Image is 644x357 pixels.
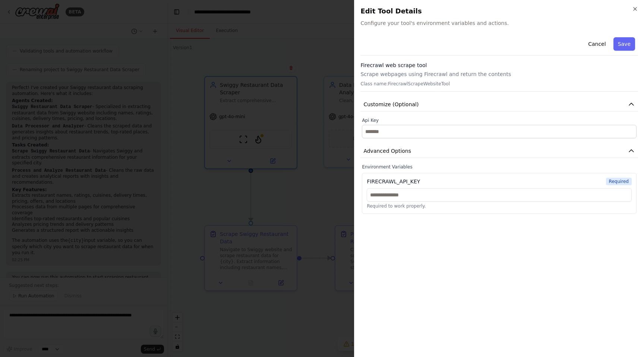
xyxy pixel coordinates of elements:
button: Save [613,37,635,51]
span: Advanced Options [363,147,411,155]
button: Customize (Optional) [360,98,638,111]
h2: Edit Tool Details [360,6,638,16]
label: Api Key [362,117,637,123]
span: Required [606,178,632,185]
button: Cancel [584,37,610,51]
button: Advanced Options [360,144,638,158]
span: Configure your tool's environment variables and actions. [360,19,638,27]
p: Class name: FirecrawlScrapeWebsiteTool [360,81,638,87]
span: Customize (Optional) [363,101,419,108]
h3: Firecrawl web scrape tool [360,61,638,69]
p: Scrape webpages using Firecrawl and return the contents [360,70,638,78]
div: FIRECRAWL_API_KEY [367,178,420,185]
label: Environment Variables [362,164,637,170]
p: Required to work properly. [367,203,632,209]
